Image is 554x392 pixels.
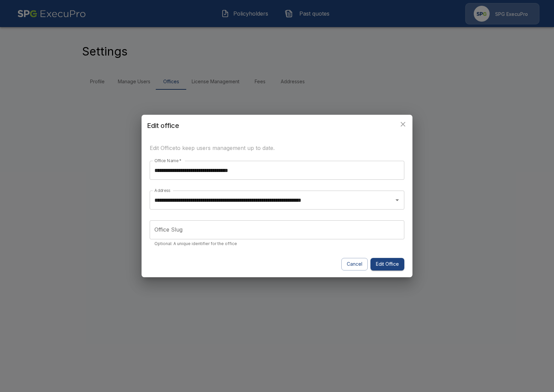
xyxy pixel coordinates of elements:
[154,188,170,193] label: Address
[142,115,412,136] h2: Edit office
[370,258,404,270] button: Edit Office
[154,158,182,164] label: Office Name
[392,195,402,205] button: Open
[396,117,410,131] button: close
[341,258,368,270] button: Cancel
[154,240,400,247] p: Optional: A unique identifier for the office
[150,143,404,153] h6: Edit Office to keep users management up to date.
